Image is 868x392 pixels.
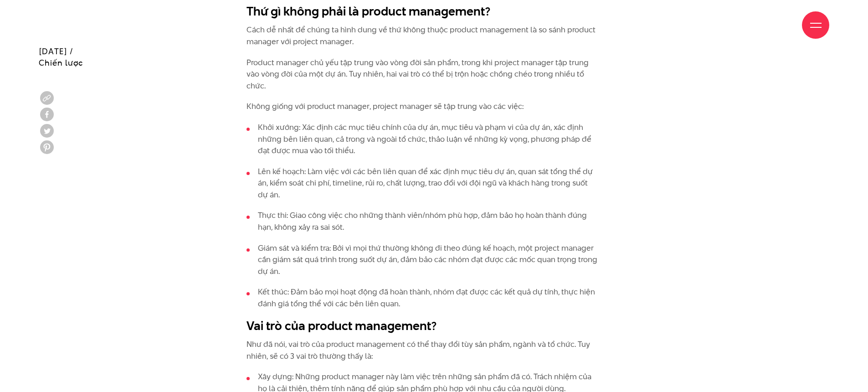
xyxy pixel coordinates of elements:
[247,210,599,233] li: Thực thi: Giao công việc cho những thành viên/nhóm phù hợp, đảm bảo họ hoàn thành đúng hạn, không...
[247,101,599,113] p: Không giống với product manager, project manager sẽ tập trung vào các việc:
[247,317,599,335] h2: Vai trò của product management?
[247,166,599,201] li: Lên kế hoạch: Làm việc với các bên liên quan để xác định mục tiêu dự án, quan sát tổng thể dự án,...
[247,57,599,92] p: Product manager chủ yếu tập trung vào vòng đời sản phẩm, trong khi project manager tập trung vào ...
[247,122,599,157] li: Khởi xướng: Xác định các mục tiêu chính của dự án, mục tiêu và phạm vi của dự án, xác định những ...
[247,242,599,278] li: Giám sát và kiểm tra: Bởi vì mọi thứ thường không đi theo đúng kế hoạch, một project manager cần ...
[247,286,599,309] li: Kết thúc: Đảm bảo mọi hoạt động đã hoàn thành, nhóm đạt được các kết quả dự tính, thực hiện đánh ...
[39,46,83,68] span: [DATE] / Chiến lược
[247,339,599,362] p: Như đã nói, vai trò của product management có thể thay đổi tùy sản phẩm, ngành và tổ chức. Tuy nh...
